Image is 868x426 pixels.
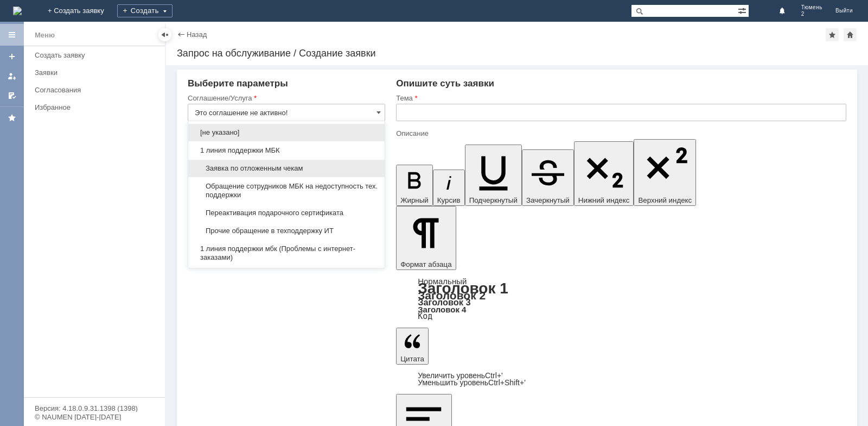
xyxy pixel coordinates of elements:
[3,67,21,85] a: Мои заявки
[396,95,844,102] div: Тема
[418,378,526,387] a: Decrease
[638,196,692,204] span: Верхний индекс
[3,48,21,65] a: Создать заявку
[35,68,158,77] div: Заявки
[634,139,696,206] button: Верхний индекс
[396,328,429,365] button: Цитата
[418,305,466,314] a: Заголовок 4
[418,289,486,302] a: Заголовок 2
[187,30,207,39] a: Назад
[35,86,158,94] div: Согласования
[195,209,378,217] span: Переактивация подарочного сертификата
[418,371,503,380] a: Increase
[396,206,456,270] button: Формат абзаца
[437,196,461,204] span: Курсив
[400,196,429,204] span: Жирный
[418,297,470,307] a: Заголовок 3
[801,11,822,17] span: 2
[195,245,378,262] span: 1 линия поддержки мбк (Проблемы с интернет-заказами)
[578,196,630,204] span: Нижний индекс
[396,130,844,137] div: Описание
[488,378,526,387] span: Ctrl+Shift+'
[738,5,749,15] span: Расширенный поиск
[3,87,21,104] a: Мои согласования
[117,4,173,17] div: Создать
[188,95,383,102] div: Соглашение/Услуга
[30,47,163,64] a: Создать заявку
[158,28,171,41] div: Скрыть меню
[465,145,522,206] button: Подчеркнутый
[418,280,508,297] a: Заголовок 1
[574,141,634,206] button: Нижний индекс
[177,48,857,59] div: Запрос на обслуживание / Создание заявки
[30,64,163,81] a: Заявки
[195,227,378,235] span: Прочие обращение в техподдержку ИТ
[826,28,839,41] div: Добавить в избранное
[35,103,146,111] div: Избранное
[469,196,518,204] span: Подчеркнутый
[526,196,570,204] span: Зачеркнутый
[13,7,22,15] img: logo
[35,414,154,421] div: © NAUMEN [DATE]-[DATE]
[195,182,378,199] span: Обращение сотрудников МБК на недоступность тех. поддержки
[396,372,846,386] div: Цитата
[433,170,465,206] button: Курсив
[396,165,433,206] button: Жирный
[418,277,467,286] a: Нормальный
[195,146,378,155] span: 1 линия поддержки МБК
[396,278,846,320] div: Формат абзаца
[30,82,163,98] a: Согласования
[400,260,451,268] span: Формат абзаца
[195,164,378,173] span: Заявка по отложенным чекам
[522,149,574,206] button: Зачеркнутый
[195,128,378,137] span: [не указано]
[844,28,857,41] div: Сделать домашней страницей
[801,4,822,11] span: Тюмень
[396,78,494,89] span: Опишите суть заявки
[485,371,503,380] span: Ctrl+'
[400,355,424,363] span: Цитата
[35,405,154,412] div: Версия: 4.18.0.9.31.1398 (1398)
[418,311,432,321] a: Код
[35,51,158,59] div: Создать заявку
[188,78,288,89] span: Выберите параметры
[13,7,22,15] a: Перейти на домашнюю страницу
[35,29,55,42] div: Меню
